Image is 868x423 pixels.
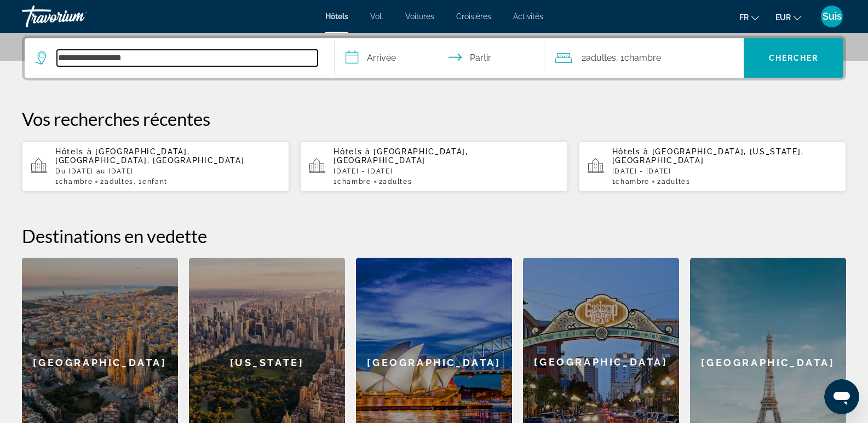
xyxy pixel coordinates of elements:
font: [US_STATE] [230,357,304,368]
font: Du [DATE] au [DATE] [55,167,134,175]
a: Voitures [405,12,434,21]
font: , 1 [134,178,142,186]
a: Activités [513,12,543,21]
a: Croisières [456,12,491,21]
button: Menu utilisateur [818,5,846,28]
font: [GEOGRAPHIC_DATA] [33,357,166,368]
font: [DATE] - [DATE] [334,167,393,175]
font: Chambre [337,178,371,186]
a: Vol. [370,12,383,21]
font: [GEOGRAPHIC_DATA] [367,357,501,368]
font: 2 [657,178,662,186]
font: adultes [586,53,616,63]
font: EUR [775,13,791,22]
font: Vos recherches récentes [22,108,210,130]
font: [GEOGRAPHIC_DATA], [GEOGRAPHIC_DATA], [GEOGRAPHIC_DATA] [55,147,244,165]
button: Hôtels à [GEOGRAPHIC_DATA], [GEOGRAPHIC_DATA][DATE] - [DATE]1Chambre2adultes [300,141,567,192]
font: Hôtels à [55,147,92,156]
font: [GEOGRAPHIC_DATA] [534,356,668,368]
font: adultes [662,178,691,186]
a: Hôtels [325,12,348,21]
input: Rechercher une destination hôtelière [57,50,318,66]
font: 1 [334,178,337,186]
font: Chercher [769,54,819,62]
font: , 1 [616,53,624,63]
font: [GEOGRAPHIC_DATA], [US_STATE], [GEOGRAPHIC_DATA] [612,147,804,165]
font: Chambre [616,178,649,186]
font: Destinations en vedette [22,225,207,247]
iframe: Bouton de lancement de la fenêtre de messagerie [824,379,859,414]
font: adultes [383,178,412,186]
font: Chambre [624,53,661,63]
font: 2 [379,178,383,186]
button: Voyageurs : 2 adultes, 0 enfants [544,38,744,78]
font: [GEOGRAPHIC_DATA] [701,357,835,368]
button: Hôtels à [GEOGRAPHIC_DATA], [US_STATE], [GEOGRAPHIC_DATA][DATE] - [DATE]1Chambre2adultes [579,141,846,192]
button: Changer de langue [739,9,759,25]
font: adultes [105,178,134,186]
font: 1 [612,178,616,186]
font: 2 [582,53,586,63]
font: Chambre [59,178,93,186]
font: 1 [55,178,59,186]
font: fr [739,13,749,22]
font: Hôtels à [334,147,370,156]
button: Hôtels à [GEOGRAPHIC_DATA], [GEOGRAPHIC_DATA], [GEOGRAPHIC_DATA]Du [DATE] au [DATE]1Chambre2adult... [22,141,289,192]
font: Suis [823,10,842,22]
div: Widget de recherche [25,38,843,78]
font: [GEOGRAPHIC_DATA], [GEOGRAPHIC_DATA] [334,147,468,165]
button: Sélectionnez la date d'arrivée et de départ [335,38,545,78]
button: Changer de devise [775,9,801,25]
font: Hôtels à [612,147,649,156]
font: 2 [100,178,105,186]
button: Recherche [744,38,843,78]
font: Enfant [142,178,168,186]
a: Travorium [22,2,131,31]
font: [DATE] - [DATE] [612,167,671,175]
